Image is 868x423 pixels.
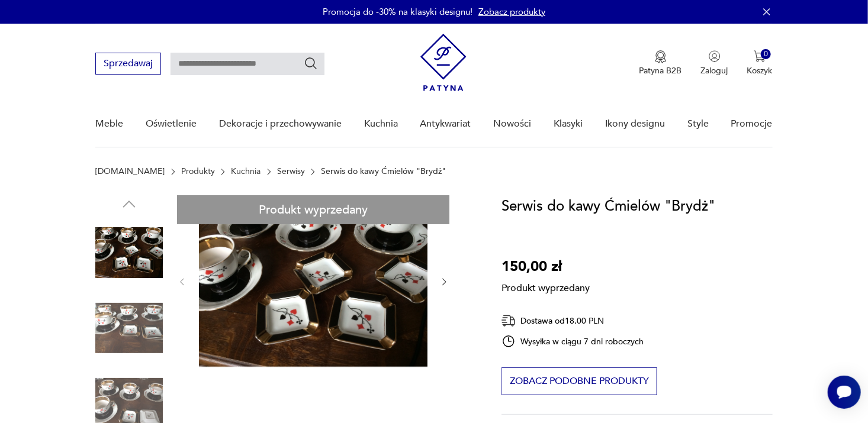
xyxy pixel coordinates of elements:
a: Produkty [181,167,215,176]
a: Ikony designu [605,101,665,147]
a: Zobacz produkty [478,6,545,18]
a: Nowości [493,101,531,147]
a: Serwisy [277,167,305,176]
a: Meble [95,101,123,147]
a: Sprzedawaj [95,60,161,69]
a: Dekoracje i przechowywanie [219,101,342,147]
button: Szukaj [304,56,318,70]
a: Promocje [731,101,773,147]
a: Antykwariat [420,101,471,147]
img: Ikona koszyka [754,50,766,62]
button: Patyna B2B [639,50,682,76]
img: Patyna - sklep z meblami i dekoracjami vintage [420,34,467,91]
img: Ikonka użytkownika [709,50,721,62]
button: 0Koszyk [747,50,773,76]
button: Zaloguj [701,50,728,76]
iframe: Smartsupp widget button [828,376,861,409]
button: Zobacz podobne produkty [501,367,657,395]
a: Ikona medaluPatyna B2B [639,50,682,76]
a: Kuchnia [231,167,261,176]
div: Wysyłka w ciągu 7 dni roboczych [501,334,644,348]
a: Style [687,101,709,147]
div: 0 [761,49,771,59]
h1: Serwis do kawy Ćmielów "Brydż" [501,195,715,218]
button: Sprzedawaj [95,53,161,75]
img: Ikona dostawy [501,314,516,328]
p: Promocja do -30% na klasyki designu! [323,6,472,18]
a: Kuchnia [364,101,398,147]
a: [DOMAIN_NAME] [95,167,165,176]
p: 150,00 zł [501,256,590,278]
div: Dostawa od 18,00 PLN [501,314,644,328]
p: Koszyk [747,65,773,76]
img: Ikona medalu [655,50,667,63]
a: Oświetlenie [146,101,197,147]
a: Klasyki [554,101,583,147]
p: Patyna B2B [639,65,682,76]
p: Zaloguj [701,65,728,76]
p: Produkt wyprzedany [501,278,590,295]
p: Serwis do kawy Ćmielów "Brydż" [321,167,446,176]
